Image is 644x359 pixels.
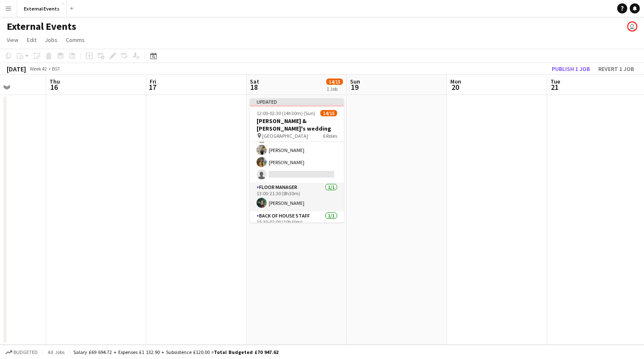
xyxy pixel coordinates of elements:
[148,82,156,92] span: 17
[46,349,66,355] span: All jobs
[48,82,60,92] span: 16
[45,36,57,44] span: Jobs
[262,133,308,139] span: [GEOGRAPHIC_DATA]
[250,183,344,211] app-card-role: Floor manager1/113:00-21:30 (8h30m)[PERSON_NAME]
[4,348,39,357] button: Budgeted
[27,36,36,44] span: Edit
[150,78,156,85] span: Fri
[52,66,60,72] div: BST
[62,34,88,45] a: Comms
[250,211,344,240] app-card-role: Back of house staff1/115:30-02:00 (10h30m)
[13,349,38,355] span: Budgeted
[449,82,461,92] span: 20
[349,82,360,92] span: 19
[326,79,343,85] span: 14/15
[28,66,49,72] span: Week 42
[350,78,360,85] span: Sun
[450,78,461,85] span: Mon
[327,86,343,92] div: 1 Job
[250,117,344,132] h3: [PERSON_NAME] & [PERSON_NAME]'s wedding
[66,36,85,44] span: Comms
[627,21,637,31] app-user-avatar: Events by Camberwell Arms
[7,65,26,73] div: [DATE]
[548,63,593,74] button: Publish 1 job
[551,78,560,85] span: Tue
[249,82,259,92] span: 18
[595,63,637,74] button: Revert 1 job
[250,98,344,105] div: Updated
[214,349,278,355] span: Total Budgeted £70 947.62
[3,34,22,45] a: View
[250,78,259,85] span: Sat
[320,110,337,116] span: 14/15
[323,133,337,139] span: 6 Roles
[549,82,560,92] span: 21
[17,0,67,17] button: External Events
[250,98,344,223] app-job-card: Updated12:00-02:30 (14h30m) (Sun)14/15[PERSON_NAME] & [PERSON_NAME]'s wedding [GEOGRAPHIC_DATA]6 ...
[42,34,61,45] a: Jobs
[7,20,76,33] h1: External Events
[49,78,60,85] span: Thu
[73,349,278,355] div: Salary £69 694.72 + Expenses £1 132.90 + Subsistence £120.00 =
[257,110,315,116] span: 12:00-02:30 (14h30m) (Sun)
[7,36,18,44] span: View
[23,34,40,45] a: Edit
